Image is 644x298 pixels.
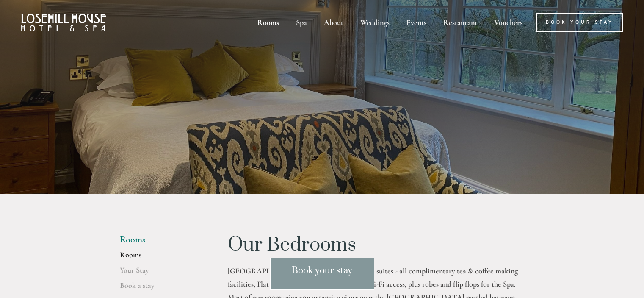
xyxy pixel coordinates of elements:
[292,265,352,281] span: Book your stay
[486,13,530,32] a: Vouchers
[353,13,397,32] div: Weddings
[288,13,315,32] div: Spa
[399,13,434,32] div: Events
[120,234,201,245] li: Rooms
[536,13,623,32] a: Book Your Stay
[316,13,351,32] div: About
[270,258,374,290] a: Book your stay
[21,14,106,31] img: Losehill House
[120,250,201,265] a: Rooms
[436,13,485,32] div: Restaurant
[250,13,287,32] div: Rooms
[228,234,525,256] h1: Our Bedrooms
